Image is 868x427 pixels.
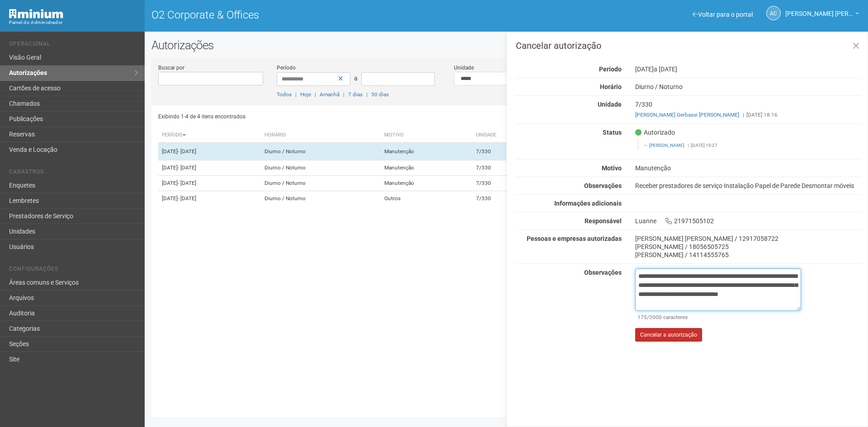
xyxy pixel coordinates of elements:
[628,164,868,172] div: Manutenção
[603,129,622,136] strong: Status
[300,91,311,98] a: Hoje
[785,11,859,19] a: [PERSON_NAME] [PERSON_NAME]
[158,176,261,191] td: [DATE]
[785,1,853,17] span: Ana Carla de Carvalho Silva
[277,64,296,72] label: Período
[348,91,363,98] a: 7 dias
[9,9,63,19] img: Minium
[628,65,868,73] div: [DATE]
[320,91,340,98] a: Amanhã
[472,160,541,176] td: 7/330
[261,160,381,176] td: Diurno / Noturno
[295,91,297,98] span: |
[9,266,138,275] li: Configurações
[158,191,261,206] td: [DATE]
[381,128,472,143] th: Motivo
[261,176,381,191] td: Diurno / Noturno
[261,128,381,143] th: Horário
[635,128,675,136] span: Autorizado
[644,142,856,149] footer: [DATE] 19:27
[637,314,647,320] span: 175
[472,143,541,160] td: 7/330
[343,91,344,98] span: |
[554,200,622,207] strong: Informações adicionais
[381,160,472,176] td: Manutenção
[743,112,744,118] span: |
[178,164,196,171] span: - [DATE]
[381,143,472,160] td: Manutenção
[454,64,474,72] label: Unidade
[635,243,861,251] div: [PERSON_NAME] / 18056505725
[354,75,358,82] span: a
[158,143,261,160] td: [DATE]
[381,176,472,191] td: Manutenção
[315,91,316,98] span: |
[472,191,541,206] td: 7/330
[151,9,500,21] h1: O2 Corporate & Offices
[628,182,868,190] div: Receber prestadores de serviço Instalação Papel de Parede Desmontar móveis
[261,191,381,206] td: Diurno / Noturno
[472,128,541,143] th: Unidade
[277,91,292,98] a: Todos
[688,143,689,148] span: |
[584,269,622,276] strong: Observações
[693,11,753,18] a: Voltar para o portal
[9,19,138,27] div: Painel do Administrador
[654,66,677,73] span: a [DATE]
[635,235,861,243] div: [PERSON_NAME] [PERSON_NAME] / 12917058722
[628,83,868,91] div: Diurno / Noturno
[600,83,622,90] strong: Horário
[261,143,381,160] td: Diurno / Noturno
[628,217,868,225] div: Luanne 21971505102
[635,251,861,259] div: [PERSON_NAME] / 14114555765
[637,313,799,321] div: /2000 caracteres
[628,100,868,119] div: 7/330
[635,112,739,118] a: [PERSON_NAME] Gerbassi [PERSON_NAME]
[178,195,196,202] span: - [DATE]
[158,110,504,123] div: Exibindo 1-4 de 4 itens encontrados
[158,128,261,143] th: Período
[527,235,622,242] strong: Pessoas e empresas autorizadas
[151,38,861,52] h2: Autorizações
[178,180,196,186] span: - [DATE]
[649,143,684,148] a: [PERSON_NAME]
[9,41,138,50] li: Operacional
[178,148,196,155] span: - [DATE]
[381,191,472,206] td: Outros
[158,64,184,72] label: Buscar por
[599,66,622,73] strong: Período
[635,328,702,342] button: Cancelar a autorização
[366,91,368,98] span: |
[635,111,861,119] div: [DATE] 18:16
[516,41,861,50] h3: Cancelar autorização
[9,169,138,178] li: Cadastros
[598,101,622,108] strong: Unidade
[472,176,541,191] td: 7/330
[766,6,781,20] a: AC
[602,164,622,172] strong: Motivo
[371,91,389,98] a: 30 dias
[584,182,622,189] strong: Observações
[158,160,261,176] td: [DATE]
[847,37,865,56] a: Fechar
[585,217,622,225] strong: Responsável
